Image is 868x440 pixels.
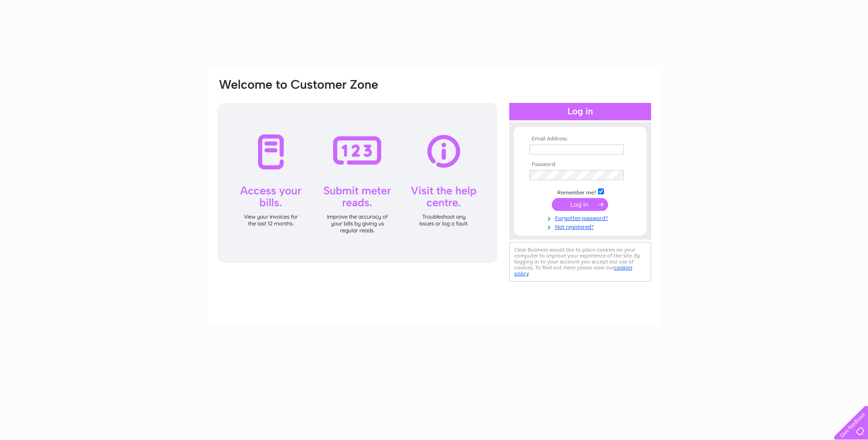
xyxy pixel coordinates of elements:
[514,264,632,277] a: cookies policy
[552,198,608,211] input: Submit
[509,242,651,282] div: Clear Business would like to place cookies on your computer to improve your experience of the sit...
[529,213,633,222] a: Forgotten password?
[527,161,633,168] th: Password:
[529,222,633,231] a: Not registered?
[527,187,633,196] td: Remember me?
[527,136,633,142] th: Email Address:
